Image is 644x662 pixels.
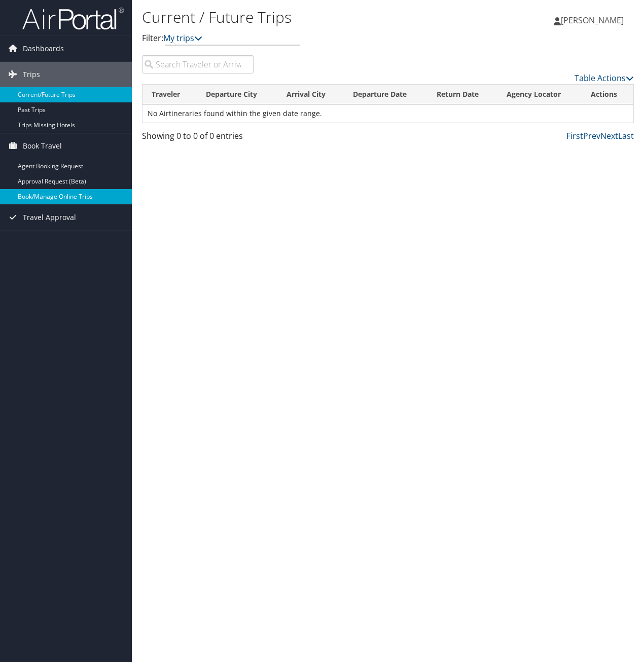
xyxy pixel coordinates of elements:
th: Return Date: activate to sort column ascending [427,85,497,104]
span: Book Travel [23,133,62,159]
a: First [566,130,583,141]
th: Departure City: activate to sort column ascending [197,85,277,104]
th: Arrival City: activate to sort column ascending [277,85,344,104]
td: No Airtineraries found within the given date range. [142,104,633,123]
th: Agency Locator: activate to sort column ascending [497,85,582,104]
th: Actions [582,85,633,104]
a: Prev [583,130,600,141]
a: Next [600,130,618,141]
input: Search Traveler or Arrival City [142,55,254,73]
a: My trips [163,32,202,44]
img: airportal-logo.png [22,7,124,30]
div: Showing 0 to 0 of 0 entries [142,130,254,147]
h1: Current / Future Trips [142,7,470,28]
span: Travel Approval [23,205,76,230]
th: Traveler: activate to sort column ascending [142,85,197,104]
a: Last [618,130,634,141]
a: Table Actions [575,72,634,84]
span: Dashboards [23,36,64,61]
p: Filter: [142,32,470,45]
th: Departure Date: activate to sort column descending [344,85,427,104]
a: [PERSON_NAME] [554,5,634,35]
span: Trips [23,62,40,87]
span: [PERSON_NAME] [561,15,624,26]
